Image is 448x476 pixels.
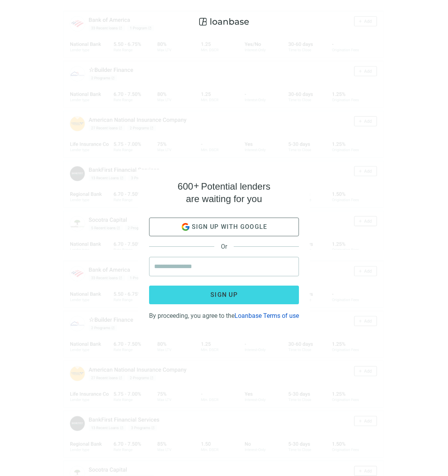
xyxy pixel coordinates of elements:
span: Sign up with google [192,223,267,230]
span: Sign up [210,291,238,298]
a: Loanbase Terms of use [234,312,299,319]
div: By proceeding, you agree to the [149,310,299,319]
h4: Potential lenders are waiting for you [178,180,271,205]
span: Or [214,243,234,250]
span: 600 [178,181,193,192]
span: + [194,180,199,191]
button: Sign up [149,286,299,304]
button: Sign up with google [149,218,299,236]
